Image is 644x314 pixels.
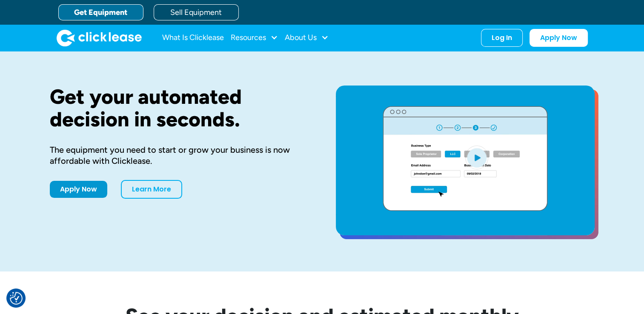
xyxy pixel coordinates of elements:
div: Log In [492,34,512,42]
div: About Us [285,29,329,46]
a: What Is Clicklease [162,29,224,46]
h1: Get your automated decision in seconds. [50,86,309,131]
button: Consent Preferences [10,292,23,305]
a: Get Equipment [58,4,143,20]
img: Revisit consent button [10,292,23,305]
a: Sell Equipment [154,4,239,20]
a: open lightbox [336,86,595,235]
a: Apply Now [50,181,107,198]
div: The equipment you need to start or grow your business is now affordable with Clicklease. [50,144,309,166]
img: Blue play button logo on a light blue circular background [465,146,488,169]
img: Clicklease logo [57,29,142,46]
a: Apply Now [530,29,588,47]
a: Learn More [121,180,182,199]
div: Resources [231,29,278,46]
a: home [57,29,142,46]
